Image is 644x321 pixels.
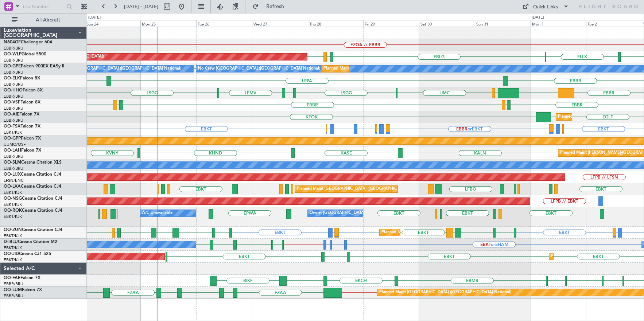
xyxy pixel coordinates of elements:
[4,281,23,287] a: EBBR/BRU
[85,20,141,27] div: Sun 24
[4,52,46,56] a: OO-WLPGlobal 5500
[4,202,22,207] a: EBKT/KJK
[4,228,62,232] a: OO-ZUNCessna Citation CJ4
[4,288,42,292] a: OO-LUMFalcon 7X
[519,1,573,12] button: Quick Links
[4,100,20,105] span: OO-VSF
[4,233,22,239] a: EBKT/KJK
[4,40,21,44] span: N604GF
[4,100,40,105] a: OO-VSFFalcon 8X
[140,20,196,27] div: Mon 25
[533,4,558,11] div: Quick Links
[4,293,23,299] a: EBBR/BRU
[4,64,21,68] span: OO-GPE
[4,70,23,75] a: EBBR/BRU
[475,20,531,27] div: Sun 31
[260,4,291,9] span: Refresh
[4,214,22,219] a: EBKT/KJK
[4,94,23,99] a: EBBR/BRU
[4,142,26,147] a: UUMO/OSF
[124,3,158,10] span: [DATE] - [DATE]
[310,208,408,219] div: Owner [GEOGRAPHIC_DATA]-[GEOGRAPHIC_DATA]
[4,190,22,195] a: EBKT/KJK
[4,288,22,292] span: OO-LUM
[88,15,101,21] div: [DATE]
[297,184,429,195] div: Planned Maint [GEOGRAPHIC_DATA] ([GEOGRAPHIC_DATA] National)
[4,196,62,201] a: OO-NSGCessna Citation CJ4
[4,178,24,183] a: LFSN/ENC
[249,1,293,12] button: Refresh
[198,63,320,74] div: No Crew [GEOGRAPHIC_DATA] ([GEOGRAPHIC_DATA] National)
[8,14,79,26] button: All Aircraft
[4,208,22,213] span: OO-ROK
[252,20,308,27] div: Wed 27
[4,257,22,263] a: EBKT/KJK
[4,252,19,256] span: OO-JID
[4,228,22,232] span: OO-ZUN
[4,208,62,213] a: OO-ROKCessna Citation CJ4
[4,88,43,93] a: OO-HHOFalcon 8X
[4,160,62,165] a: OO-SLMCessna Citation XLS
[4,276,40,280] a: OO-FAEFalcon 7X
[381,227,466,238] div: Planned Maint Kortrijk-[GEOGRAPHIC_DATA]
[4,166,23,171] a: EBBR/BRU
[4,124,20,129] span: OO-FSX
[4,58,23,63] a: EBBR/BRU
[4,148,41,153] a: OO-LAHFalcon 7X
[19,17,77,23] span: All Aircraft
[4,46,23,51] a: EBBR/BRU
[419,20,475,27] div: Sat 30
[196,20,252,27] div: Tue 26
[4,252,51,256] a: OO-JIDCessna CJ1 525
[531,20,586,27] div: Mon 1
[323,63,455,74] div: Planned Maint [GEOGRAPHIC_DATA] ([GEOGRAPHIC_DATA] National)
[4,184,61,189] a: OO-LXACessna Citation CJ4
[4,154,23,159] a: EBBR/BRU
[4,112,19,117] span: OO-AIE
[22,1,64,12] input: Trip Number
[4,88,23,93] span: OO-HHO
[4,148,21,153] span: OO-LAH
[4,82,23,87] a: EBBR/BRU
[4,245,22,251] a: EBKT/KJK
[4,76,20,81] span: OO-ELK
[532,15,544,21] div: [DATE]
[4,124,40,129] a: OO-FSXFalcon 7X
[4,240,18,244] span: D-IBLU
[4,40,52,44] a: N604GFChallenger 604
[363,20,419,27] div: Fri 29
[4,76,40,81] a: OO-ELKFalcon 8X
[4,64,64,68] a: OO-GPEFalcon 900EX EASy II
[4,118,23,123] a: EBBR/BRU
[4,276,20,280] span: OO-FAE
[4,184,21,189] span: OO-LXA
[551,251,636,262] div: Planned Maint Kortrijk-[GEOGRAPHIC_DATA]
[308,20,364,27] div: Thu 28
[4,172,21,177] span: OO-LUX
[142,208,172,219] div: A/C Unavailable
[4,106,23,111] a: EBBR/BRU
[4,160,21,165] span: OO-SLM
[379,287,511,298] div: Planned Maint [GEOGRAPHIC_DATA] ([GEOGRAPHIC_DATA] National)
[4,172,61,177] a: OO-LUXCessna Citation CJ4
[4,112,39,117] a: OO-AIEFalcon 7X
[4,52,22,56] span: OO-WLP
[586,20,642,27] div: Tue 2
[4,130,22,135] a: EBKT/KJK
[4,136,41,141] a: OO-GPPFalcon 7X
[4,240,57,244] a: D-IBLUCessna Citation M2
[4,136,21,141] span: OO-GPP
[4,196,22,201] span: OO-NSG
[59,63,181,74] div: No Crew [GEOGRAPHIC_DATA] ([GEOGRAPHIC_DATA] National)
